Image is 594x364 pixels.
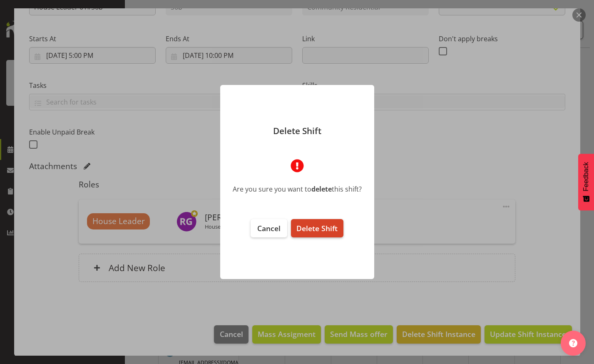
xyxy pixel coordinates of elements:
div: Are you sure you want to this shift? [233,184,362,194]
p: Delete Shift [229,127,366,135]
button: Feedback - Show survey [578,154,594,210]
span: Feedback [582,162,590,191]
span: Delete Shift [296,223,338,233]
b: delete [311,184,332,194]
img: help-xxl-2.png [569,339,577,347]
button: Cancel [251,219,287,237]
button: Delete Shift [291,219,343,237]
span: Cancel [257,223,281,233]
